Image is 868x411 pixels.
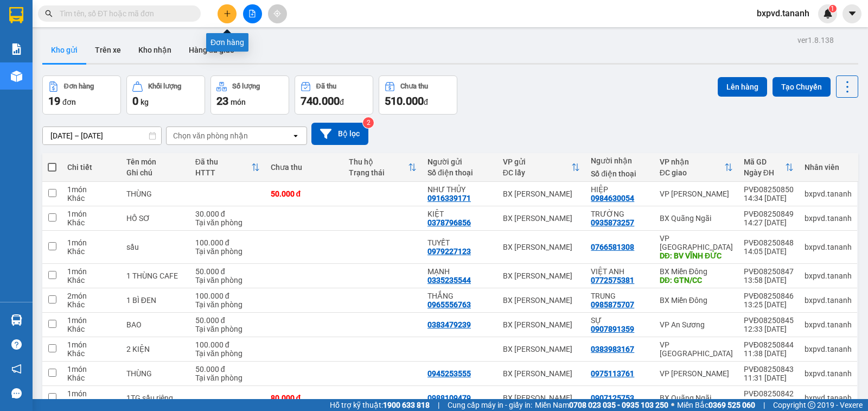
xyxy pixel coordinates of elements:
div: Tại văn phòng [195,276,260,284]
div: KIỆT [427,210,492,218]
span: Cung cấp máy in - giấy in: [448,399,532,411]
div: 1 món [67,267,116,276]
span: search [45,10,53,17]
div: 0916339171 [427,194,471,203]
div: Nhân viên [805,163,852,172]
div: 50.000 đ [195,316,260,325]
div: 50.000 đ [271,189,339,198]
div: Trạng thái [349,168,408,177]
div: 0935873257 [591,218,634,227]
div: PVĐ08250843 [744,365,794,374]
div: 1 THÙNG CAFE [126,271,184,280]
div: SỰ [591,316,649,325]
div: 50.000 đ [195,267,260,276]
div: BX Quãng Ngãi [660,214,733,223]
span: message [11,388,22,399]
span: question-circle [11,339,22,350]
div: 0378796856 [427,218,471,227]
div: Số điện thoại [591,169,649,178]
div: BX Miền Đông [660,267,733,276]
div: 1 món [67,365,116,374]
span: copyright [808,401,815,409]
div: 12:33 [DATE] [744,325,794,333]
div: Khác [67,247,116,256]
div: BX Miền Đông [660,296,733,305]
div: THÙNG [126,189,184,198]
button: Chưa thu510.000đ [379,75,457,115]
div: Đơn hàng [64,83,94,90]
span: đơn [62,98,76,106]
div: VP nhận [660,157,724,166]
div: Ngày ĐH [744,168,785,177]
img: warehouse-icon [11,71,22,82]
div: 0965556763 [427,300,471,309]
div: Khác [67,349,116,358]
div: 80.000 đ [271,394,339,402]
div: NHƯ THỦY [427,185,492,194]
span: notification [11,364,22,374]
div: 0907125753 [591,394,634,402]
div: Đã thu [316,83,336,90]
button: Số lượng23món [210,75,289,115]
div: Khác [67,398,116,407]
div: ver 1.8.138 [797,34,834,46]
div: VP [PERSON_NAME] [660,369,733,378]
div: BX [PERSON_NAME] [503,320,580,329]
strong: 0708 023 035 - 0935 103 250 [569,401,668,409]
div: Khác [67,194,116,203]
div: bxpvd.tananh [805,296,852,305]
div: Tên món [126,157,184,166]
div: Tại văn phòng [195,218,260,227]
div: 1TG sầu riêng [126,394,184,402]
div: 0988109479 [427,394,471,402]
button: Tạo Chuyến [773,77,831,97]
div: PVĐ08250847 [744,267,794,276]
div: MẠNH [427,267,492,276]
div: Khối lượng [148,83,181,90]
div: 0979227123 [427,247,471,256]
span: ⚪️ [671,403,674,407]
div: Ghi chú [126,168,184,177]
div: 1 món [67,389,116,398]
span: 19 [48,94,60,108]
div: 0985875707 [591,300,634,309]
span: 1 [831,5,834,12]
span: bxpvd.tananh [748,7,818,20]
div: VP An Sương [660,320,733,329]
div: 11:05 [DATE] [744,398,794,407]
div: THẮNG [427,292,492,300]
div: PVĐ08250849 [744,210,794,218]
div: PVĐ08250846 [744,292,794,300]
div: 0975113761 [591,369,634,378]
div: 0984630054 [591,194,634,203]
button: Đã thu740.000đ [295,75,373,115]
button: Bộ lọc [311,123,368,145]
th: Toggle SortBy [654,153,738,182]
img: icon-new-feature [823,9,833,18]
div: DĐ: BV VĨNH ĐỨC [660,251,733,260]
button: Đơn hàng19đơn [42,75,121,115]
div: 30.000 đ [195,210,260,218]
div: 1 món [67,185,116,194]
button: caret-down [843,4,861,23]
div: Chưa thu [400,83,428,90]
div: DĐ: GTN/CC [660,276,733,284]
div: Chọn văn phòng nhận [173,130,248,141]
div: 2 KIỆN [126,345,184,353]
div: Người gửi [427,157,492,166]
div: 100.000 đ [195,292,260,300]
div: 14:27 [DATE] [744,218,794,227]
span: 510.000 [385,94,424,108]
div: 14:05 [DATE] [744,247,794,256]
div: sầu [126,243,184,251]
div: 13:25 [DATE] [744,300,794,309]
span: Hỗ trợ kỹ thuật: [330,399,430,411]
th: Toggle SortBy [497,153,585,182]
div: bxpvd.tananh [805,214,852,223]
input: Tìm tên, số ĐT hoặc mã đơn [60,8,188,20]
div: 0335235544 [427,276,471,284]
sup: 1 [829,5,837,12]
div: VP [GEOGRAPHIC_DATA] [660,234,733,251]
div: Tại văn phòng [195,349,260,358]
div: Khác [67,300,116,309]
